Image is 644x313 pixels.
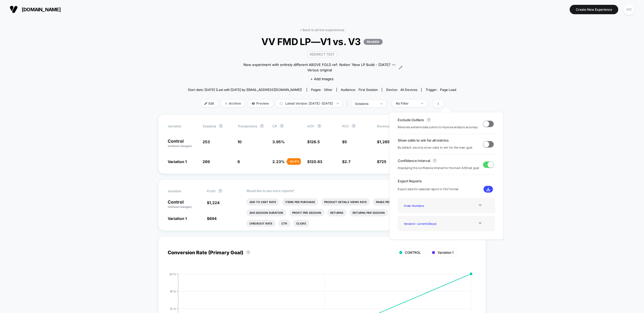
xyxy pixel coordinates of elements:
li: Clicks [293,220,309,227]
button: ? [260,124,264,128]
span: New experiment with entirely different ABOVE FOLD ref: Notion 'New LP Build - [DATE]' — Versus or... [241,62,397,73]
span: Preview [248,100,273,107]
button: [DOMAIN_NAME] [8,5,62,14]
button: ? [218,189,222,193]
span: Export Reports [398,179,495,183]
button: ? [219,124,223,128]
span: Confidence Interval [398,159,430,163]
button: ? [246,250,250,255]
span: First Session [358,88,378,92]
span: Archive [221,100,245,107]
button: Create New Experience [570,5,618,14]
a: < Back to all live experiences [300,28,344,32]
tspan: 18 % [170,290,176,293]
span: Device: [382,88,421,92]
p: PAUSED [364,39,383,45]
span: Profit [207,189,215,193]
div: Version 3 - current ( 3 Days) [402,220,445,227]
img: Visually logo [10,5,18,13]
li: Returns Per Session [349,209,388,216]
span: Latest Version: [DATE] - [DATE] [276,100,343,107]
img: edit [204,102,207,105]
span: Start date: [DATE] (Last edit [DATE] by [EMAIL_ADDRESS][DOMAIN_NAME]) [188,88,302,92]
span: By default, we only show odds to win for the main goal [398,145,472,150]
span: Page Load [440,88,456,92]
li: Profit Per Session [289,209,324,216]
span: [DOMAIN_NAME] [22,7,61,12]
span: AOV [307,124,314,128]
li: Product Details Views Rate [321,198,370,206]
span: 6 [237,159,240,164]
div: Pages: [311,88,332,92]
span: Variation 1 [168,159,187,164]
span: $ [377,159,386,164]
li: Returns [327,209,347,216]
p: Control [168,139,197,148]
span: (without changes) [168,144,192,148]
span: 2.7 [345,159,350,164]
span: | [345,100,351,108]
span: other [324,88,332,92]
span: 725 [379,159,386,164]
img: calendar [280,102,283,105]
span: 253 [203,139,210,144]
span: Exclude Outliers [398,118,424,122]
span: $ [342,159,350,164]
span: $ [207,200,219,205]
span: Variation [168,124,197,128]
div: Trigger: [426,88,456,92]
img: end [421,103,423,104]
li: Checkout Rate [246,220,276,227]
span: 5 [345,139,347,144]
span: Removes extreme data points to improve analysis accuracy [398,125,478,130]
span: Variation 1 [438,251,453,255]
span: $ [307,159,322,164]
img: end [225,102,228,105]
p: Control [168,200,202,209]
span: all devices [400,88,417,92]
span: Redirect Test [307,51,337,57]
span: Revenue [377,124,390,128]
span: $ [207,216,217,221]
span: 694 [209,216,217,221]
span: 269 [203,159,210,164]
button: ? [427,118,431,122]
span: Show odds to win for all metrics [398,138,449,142]
span: 126.5 [310,139,320,144]
tspan: 24 % [169,273,176,276]
span: CONTROL [405,251,421,255]
img: end [337,103,339,104]
span: PSV [342,124,349,128]
p: Would like to see more reports? [246,189,477,193]
span: 120.83 [310,159,322,164]
span: $ [342,139,347,144]
li: Add To Cart Rate [246,198,279,206]
div: - 43.6 % [287,158,301,165]
div: sessions [355,102,376,106]
span: 2.23 % [272,159,285,164]
button: ? [433,159,437,163]
span: $ [377,139,390,144]
span: 1,224 [209,200,219,205]
img: end [380,103,382,104]
span: Transactions [237,124,257,128]
span: Variation 1 [168,216,187,221]
li: Items Per Purchase [282,198,318,206]
div: No Filter [396,101,417,105]
li: Pages Per Session [373,198,407,206]
div: HV [624,4,634,15]
button: HV [622,4,636,15]
span: + Add Images [310,77,334,81]
span: 3.95 % [272,139,285,144]
button: ? [352,124,356,128]
div: Audience: [341,88,378,92]
tspan: 12 % [170,307,176,310]
span: Displaying the confidence interval for the main A/B test goal [398,165,479,171]
button: ? [317,124,321,128]
span: Variation [168,189,197,193]
span: 10 [237,139,241,144]
span: Export data for selected report in CSV format [398,187,459,192]
span: (without changes) [168,205,192,208]
span: Edit [200,100,218,107]
div: Order Numbers [402,202,445,209]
